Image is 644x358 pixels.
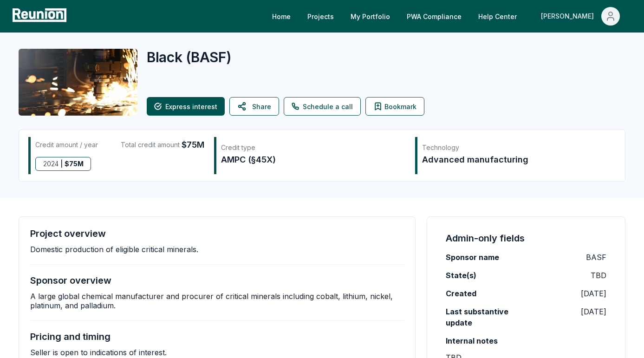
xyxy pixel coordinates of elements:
[365,97,424,116] button: Bookmark
[446,288,476,299] label: Created
[229,97,279,116] button: Share
[121,138,204,151] div: Total credit amount
[541,7,598,26] div: [PERSON_NAME]
[300,7,341,26] a: Projects
[586,252,606,263] p: BASF
[446,252,499,263] label: Sponsor name
[422,143,606,152] div: Technology
[60,157,63,170] span: |
[265,7,298,26] a: Home
[284,97,361,116] a: Schedule a call
[30,348,167,357] p: Seller is open to indications of interest.
[265,7,635,26] nav: Main
[581,306,606,317] p: [DATE]
[43,157,59,170] span: 2024
[591,270,606,281] p: TBD
[343,7,397,26] a: My Portfolio
[35,138,98,151] div: Credit amount / year
[399,7,469,26] a: PWA Compliance
[446,306,526,328] label: Last substantive update
[182,138,204,151] span: $75M
[422,153,606,166] div: Advanced manufacturing
[19,49,137,116] img: Black
[65,157,84,170] span: $ 75M
[581,288,606,299] p: [DATE]
[30,245,198,254] p: Domestic production of eligible critical minerals.
[221,153,405,166] div: AMPC (§45X)
[446,270,476,281] label: State(s)
[30,292,404,310] p: A large global chemical manufacturer and procurer of critical minerals including cobalt, lithium,...
[30,228,106,239] h4: Project overview
[30,331,111,342] h4: Pricing and timing
[186,49,231,65] span: ( BASF )
[30,275,111,286] h4: Sponsor overview
[221,143,405,152] div: Credit type
[471,7,524,26] a: Help Center
[446,232,525,245] h4: Admin-only fields
[533,7,627,26] button: [PERSON_NAME]
[446,335,498,346] label: Internal notes
[147,97,225,116] button: Express interest
[147,49,231,65] h2: Black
